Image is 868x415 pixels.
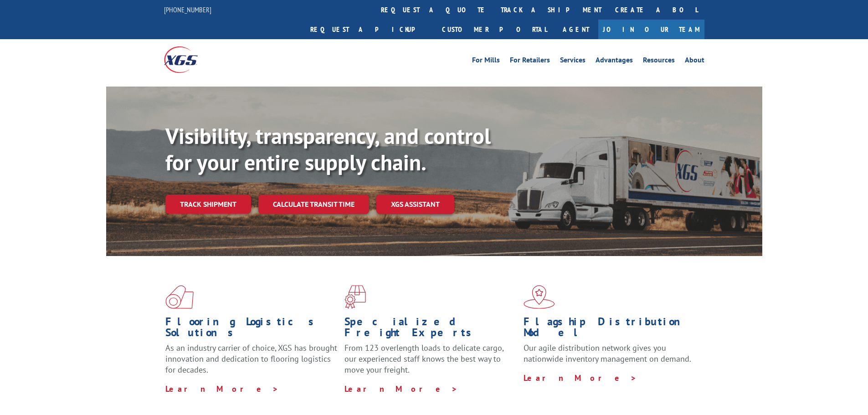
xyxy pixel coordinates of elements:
a: Advantages [596,56,633,67]
img: xgs-icon-total-supply-chain-intelligence-red [165,285,194,309]
a: For Retailers [510,56,550,67]
a: Customer Portal [435,20,554,39]
a: XGS ASSISTANT [376,195,454,214]
a: [PHONE_NUMBER] [164,5,211,14]
b: Visibility, transparency, and control for your entire supply chain. [165,122,491,176]
a: Services [560,56,586,67]
a: Resources [643,56,675,67]
h1: Flooring Logistics Solutions [165,316,338,343]
h1: Flagship Distribution Model [524,316,696,343]
img: xgs-icon-focused-on-flooring-red [344,285,366,309]
a: Learn More > [165,384,279,394]
a: Learn More > [344,384,458,394]
a: About [685,56,704,67]
span: Our agile distribution network gives you nationwide inventory management on demand. [524,343,691,364]
a: Agent [554,20,598,39]
a: Calculate transit time [258,195,369,214]
a: Learn More > [524,373,637,383]
img: xgs-icon-flagship-distribution-model-red [524,285,555,309]
a: Track shipment [165,195,251,214]
a: Join Our Team [598,20,704,39]
span: As an industry carrier of choice, XGS has brought innovation and dedication to flooring logistics... [165,343,337,375]
a: For Mills [472,56,500,67]
h1: Specialized Freight Experts [344,316,517,343]
a: Request a pickup [303,20,435,39]
p: From 123 overlength loads to delicate cargo, our experienced staff knows the best way to move you... [344,343,517,383]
